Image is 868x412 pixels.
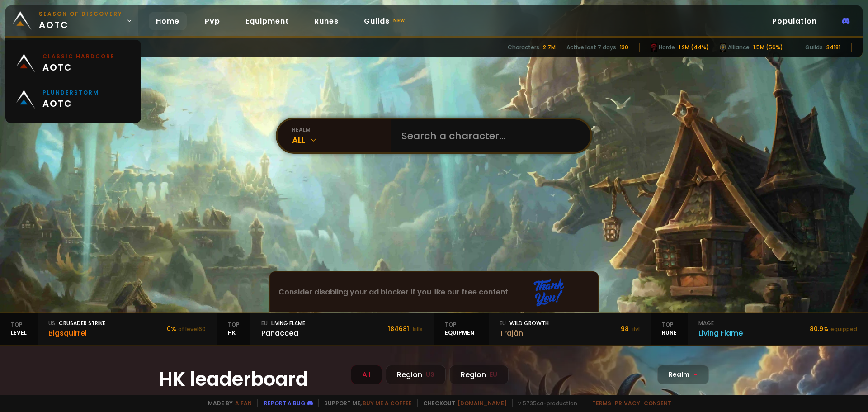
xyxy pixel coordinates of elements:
small: US [426,370,434,379]
div: All [292,134,391,146]
a: Runes [307,12,346,30]
small: EU [490,370,497,379]
span: us [48,319,55,327]
a: Guildsnew [357,12,414,30]
div: Crusader Strike [48,319,105,327]
a: Consent [644,399,671,407]
div: 184681 [388,324,423,334]
div: 2.7M [543,43,556,52]
div: Living Flame [261,319,305,327]
span: - [694,370,698,379]
div: Horde [651,43,675,52]
a: Equipment [238,12,296,30]
div: equipment [434,313,489,345]
a: Season of Discoveryaotc [5,5,138,36]
small: kills [413,325,423,333]
a: a fan [235,399,252,407]
div: Wild Growth [500,319,549,327]
a: Report a bug [264,399,306,407]
a: Pvp [198,12,227,30]
small: Season of Discovery [39,10,123,18]
div: 0 % [167,324,206,334]
small: Classic Hardcore [42,52,115,61]
div: Trajân [500,327,549,339]
div: 80.9 % [810,324,857,334]
div: 98 [621,324,640,334]
div: Active last 7 days [566,43,616,52]
span: aotc [39,10,123,32]
small: Plunderstorm [42,89,99,97]
input: Search a character... [396,119,580,152]
a: Home [149,12,187,30]
a: [DOMAIN_NAME] [458,399,507,407]
span: eu [261,319,268,327]
div: HK [217,313,250,345]
div: Region [386,365,446,384]
small: equipped [830,325,857,333]
span: Top [11,321,27,329]
span: aotc [42,61,115,74]
span: Support me, [318,399,412,407]
div: Consider disabling your ad blocker if you like our free content [270,272,598,312]
a: Terms [592,399,611,407]
div: Panaccea [261,327,305,339]
img: horde [651,43,657,52]
span: Checkout [417,399,507,407]
div: All [351,365,382,384]
a: TopequipmenteuWild GrowthTrajân98 ilvl [434,313,651,345]
span: aotc [42,97,99,110]
span: Made by [203,399,252,407]
a: Plunderstormaotc [11,81,136,118]
small: ilvl [632,325,640,333]
div: 1.2M (44%) [679,43,709,52]
img: horde [720,43,726,52]
div: Region [449,365,509,384]
span: Top [445,321,478,329]
a: Privacy [615,399,640,407]
a: TopRunemageLiving Flame80.9%equipped [651,313,868,345]
div: 1.5M (56%) [753,43,783,52]
div: Bigsquirrel [48,327,105,339]
h1: HK leaderboard [159,365,340,393]
small: of level 60 [178,325,206,333]
small: new [392,15,407,26]
span: Top [228,321,240,329]
div: 130 [620,43,628,52]
span: eu [500,319,506,327]
span: Top [662,321,677,329]
div: Guilds [805,43,823,52]
span: v. 5735ca - production [512,399,577,407]
div: Realm [657,365,709,384]
div: Alliance [720,43,750,52]
div: Living Flame [698,327,743,339]
a: Population [765,12,824,30]
span: mage [698,319,714,327]
a: Buy me a coffee [363,399,412,407]
div: 34181 [826,43,840,52]
h4: Characters with the most honorable kills on SOD [159,393,340,405]
div: Rune [651,313,688,345]
a: Classic Hardcoreaotc [11,45,136,81]
div: Characters [508,43,539,52]
div: realm [292,126,391,134]
a: TopHKeuLiving FlamePanaccea184681 kills [217,313,434,345]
